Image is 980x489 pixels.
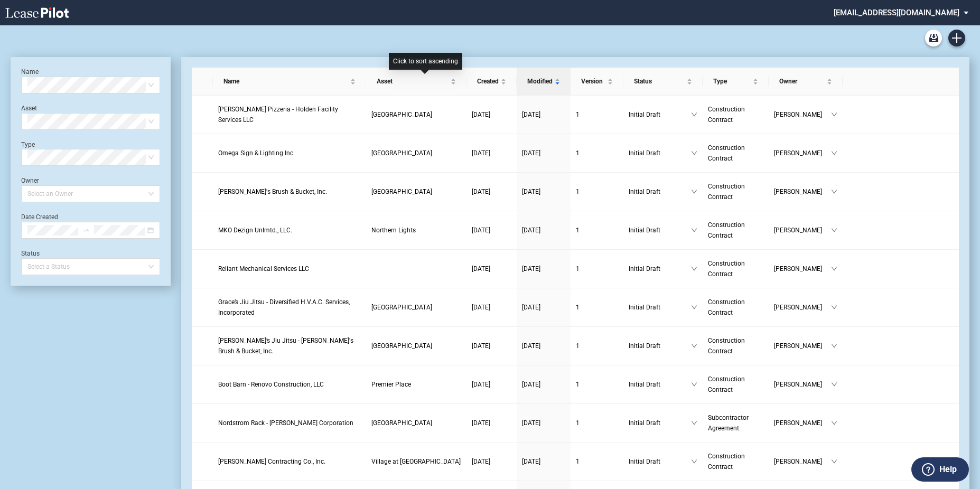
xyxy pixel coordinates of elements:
[708,221,745,239] span: Construction Contract
[576,304,580,311] span: 1
[472,418,511,428] a: [DATE]
[522,188,540,195] span: [DATE]
[576,342,580,350] span: 1
[218,298,350,316] span: Grace’s Jiu Jitsu - Diversified H.V.A.C. Services, Incorporated
[213,68,367,96] th: Name
[831,458,837,465] span: down
[576,265,580,272] span: 1
[576,341,618,351] a: 1
[708,451,763,472] a: Construction Contract
[708,337,745,355] span: Construction Contract
[522,225,565,236] a: [DATE]
[522,109,565,120] a: [DATE]
[371,302,461,313] a: [GEOGRAPHIC_DATA]
[629,186,691,197] span: Initial Draft
[576,379,618,390] a: 1
[472,381,490,388] span: [DATE]
[708,374,763,395] a: Construction Contract
[472,111,490,118] span: [DATE]
[634,76,685,87] span: Status
[831,420,837,426] span: down
[576,188,580,195] span: 1
[774,109,831,120] span: [PERSON_NAME]
[774,341,831,351] span: [PERSON_NAME]
[522,381,540,388] span: [DATE]
[769,68,843,96] th: Owner
[708,297,763,318] a: Construction Contract
[831,150,837,156] span: down
[708,181,763,202] a: Construction Contract
[691,227,697,233] span: down
[21,177,39,184] label: Owner
[774,148,831,158] span: [PERSON_NAME]
[218,337,353,355] span: Grace’s Jiu Jitsu - Mike's Brush & Bucket, Inc.
[472,302,511,313] a: [DATE]
[708,335,763,356] a: Construction Contract
[522,418,565,428] a: [DATE]
[371,149,432,157] span: Coral Plaza
[371,304,432,311] span: Frederick County Square
[522,111,540,118] span: [DATE]
[774,186,831,197] span: [PERSON_NAME]
[629,148,691,158] span: Initial Draft
[21,141,35,148] label: Type
[218,265,309,272] span: Reliant Mechanical Services LLC
[377,76,449,87] span: Asset
[472,304,490,311] span: [DATE]
[691,420,697,426] span: down
[472,341,511,351] a: [DATE]
[576,381,580,388] span: 1
[831,343,837,349] span: down
[371,188,432,195] span: Frederick County Square
[774,379,831,390] span: [PERSON_NAME]
[371,109,461,120] a: [GEOGRAPHIC_DATA]
[691,266,697,272] span: down
[576,186,618,197] a: 1
[466,68,517,96] th: Created
[629,456,691,467] span: Initial Draft
[831,189,837,195] span: down
[472,186,511,197] a: [DATE]
[21,105,37,112] label: Asset
[472,456,511,467] a: [DATE]
[517,68,571,96] th: Modified
[522,342,540,350] span: [DATE]
[779,76,825,87] span: Owner
[691,111,697,118] span: down
[21,213,58,221] label: Date Created
[713,76,751,87] span: Type
[629,264,691,274] span: Initial Draft
[366,68,466,96] th: Asset
[371,379,461,390] a: Premier Place
[522,264,565,274] a: [DATE]
[371,342,432,350] span: Frederick County Square
[371,456,461,467] a: Village at [GEOGRAPHIC_DATA]
[774,456,831,467] span: [PERSON_NAME]
[691,304,697,311] span: down
[708,414,749,432] span: Subcontractor Agreement
[371,381,411,388] span: Premier Place
[472,342,490,350] span: [DATE]
[218,149,295,157] span: Omega Sign & Lighting Inc.
[576,456,618,467] a: 1
[576,148,618,158] a: 1
[218,381,324,388] span: Boot Barn - Renovo Construction, LLC
[629,225,691,236] span: Initial Draft
[472,109,511,120] a: [DATE]
[691,343,697,349] span: down
[21,250,40,257] label: Status
[218,379,361,390] a: Boot Barn - Renovo Construction, LLC
[218,104,361,125] a: [PERSON_NAME] Pizzeria - Holden Facility Services LLC
[218,418,361,428] a: Nordstrom Rack - [PERSON_NAME] Corporation
[623,68,703,96] th: Status
[371,227,416,234] span: Northern Lights
[218,225,361,236] a: MKO Dezign Unlmtd., LLC.
[371,225,461,236] a: Northern Lights
[629,109,691,120] span: Initial Draft
[691,189,697,195] span: down
[472,264,511,274] a: [DATE]
[576,109,618,120] a: 1
[708,183,745,201] span: Construction Contract
[472,379,511,390] a: [DATE]
[831,381,837,388] span: down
